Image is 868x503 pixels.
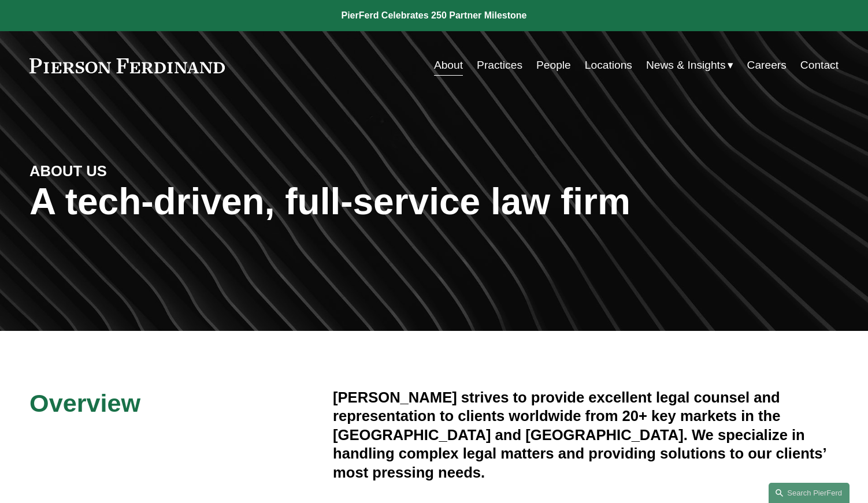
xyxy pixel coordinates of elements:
h4: [PERSON_NAME] strives to provide excellent legal counsel and representation to clients worldwide ... [333,388,839,482]
a: People [536,54,571,76]
a: Locations [585,54,632,76]
h1: A tech-driven, full-service law firm [29,181,839,223]
span: News & Insights [646,55,726,76]
a: Practices [477,54,522,76]
a: Contact [800,54,839,76]
strong: ABOUT US [29,163,107,179]
span: Overview [29,389,140,417]
a: Search this site [769,483,850,503]
a: About [434,54,463,76]
a: folder dropdown [646,54,733,76]
a: Careers [747,54,787,76]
